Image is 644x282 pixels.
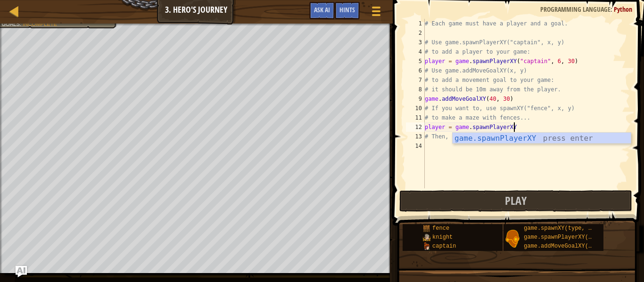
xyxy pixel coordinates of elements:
img: portrait.png [423,234,430,241]
div: 4 [406,47,425,56]
div: 3 [406,38,425,47]
img: portrait.png [504,230,521,248]
span: captain [432,243,456,250]
button: Ask AI [16,266,27,277]
img: portrait.png [423,225,430,232]
span: Programming language [540,5,611,14]
div: 7 [406,75,425,85]
span: Python [614,5,632,14]
span: Hints [339,5,355,14]
button: Show game menu [364,2,388,24]
div: 2 [406,28,425,38]
div: 13 [406,132,425,141]
span: Play [505,193,527,208]
button: Play [399,190,632,212]
button: Ask AI [309,2,335,19]
div: 10 [406,104,425,113]
div: 12 [406,122,425,132]
span: game.addMoveGoalXY(x, y) [524,243,605,250]
span: : [611,5,614,14]
span: knight [432,234,453,241]
img: portrait.png [423,242,430,250]
div: 9 [406,94,425,104]
span: fence [432,225,449,232]
div: 11 [406,113,425,122]
div: 5 [406,56,425,66]
div: 1 [406,19,425,28]
span: Ask AI [314,5,330,14]
div: 14 [406,141,425,151]
div: 8 [406,85,425,94]
span: game.spawnPlayerXY(type, x, y) [524,234,626,241]
div: 6 [406,66,425,75]
span: game.spawnXY(type, x, y) [524,225,605,232]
